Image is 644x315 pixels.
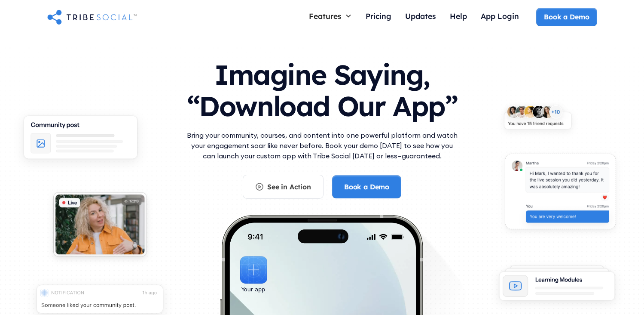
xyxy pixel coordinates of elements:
[45,186,155,267] img: An illustration of Live video
[359,8,398,26] a: Pricing
[13,108,148,173] img: An illustration of Community Feed
[481,11,519,21] div: App Login
[496,147,625,241] img: An illustration of chat
[185,130,460,161] p: Bring your community, courses, and content into one powerful platform and watch your engagement s...
[243,175,324,199] a: See in Action
[474,8,526,26] a: App Login
[47,8,137,25] a: home
[332,175,401,198] a: Book a Demo
[450,11,467,21] div: Help
[366,11,391,21] div: Pricing
[489,260,625,313] img: An illustration of Learning Modules
[241,285,265,294] div: Your app
[443,8,474,26] a: Help
[496,99,580,139] img: An illustration of New friends requests
[536,8,597,26] a: Book a Demo
[185,50,460,127] h1: Imagine Saying, “Download Our App”
[302,8,359,24] div: Features
[405,11,436,21] div: Updates
[267,182,311,191] div: See in Action
[309,11,342,21] div: Features
[398,8,443,26] a: Updates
